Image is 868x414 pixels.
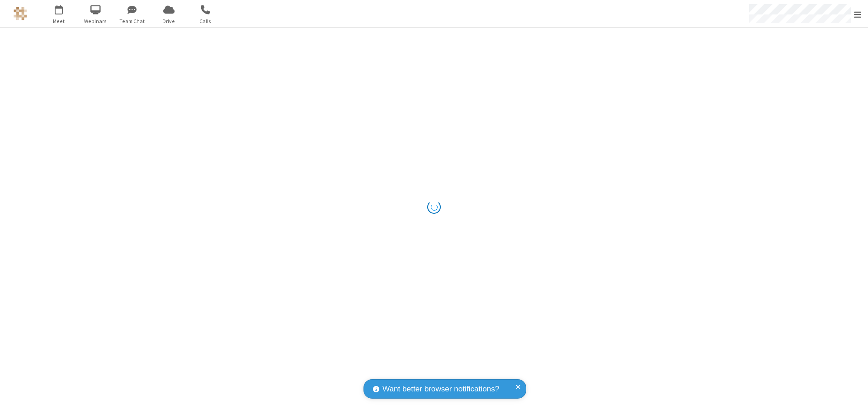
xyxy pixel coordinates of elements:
[189,17,222,25] span: Calls
[42,17,76,25] span: Meet
[152,17,186,25] span: Drive
[14,7,27,20] img: QA Selenium DO NOT DELETE OR CHANGE
[79,17,113,25] span: Webinars
[115,17,149,25] span: Team Chat
[382,383,499,395] span: Want better browser notifications?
